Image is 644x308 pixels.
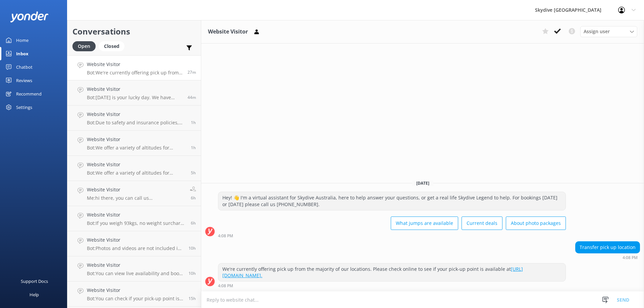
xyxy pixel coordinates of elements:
span: Sep 19 2025 10:14am (UTC +10:00) Australia/Brisbane [191,220,196,226]
h4: Website Visitor [87,85,182,93]
p: Bot: Photos and videos are not included in the price of a tandem skydive but can be purchased as ... [87,245,183,251]
p: Bot: Due to safety and insurance policies, you cannot take a GoPro or any other camera with you d... [87,120,186,126]
span: Sep 19 2025 10:43am (UTC +10:00) Australia/Brisbane [191,170,196,176]
span: Sep 19 2025 03:34pm (UTC +10:00) Australia/Brisbane [191,120,196,125]
button: What jumps are available [391,217,458,230]
h3: Website Visitor [208,27,248,36]
span: Sep 19 2025 05:38am (UTC +10:00) Australia/Brisbane [189,270,196,276]
div: Settings [16,101,32,114]
h4: Website Visitor [87,111,186,118]
div: Support Docs [21,274,48,288]
h4: Website Visitor [87,211,186,219]
div: Sep 19 2025 04:08pm (UTC +10:00) Australia/Brisbane [218,233,566,238]
a: Website VisitorBot:Due to safety and insurance policies, you cannot take a GoPro or any other cam... [67,106,201,131]
p: Bot: We're currently offering pick up from the majority of our locations. Please check online to ... [87,70,182,76]
p: Bot: If you weigh 93kgs, no weight surcharge will apply. [87,220,186,226]
div: Inbox [16,47,29,60]
p: Bot: [DATE] is your lucky day. We have exclusive offers when you book direct! Visit our specials ... [87,95,182,101]
button: Current deals [462,217,502,230]
div: Home [16,34,29,47]
span: Sep 19 2025 01:09am (UTC +10:00) Australia/Brisbane [189,296,196,301]
p: Bot: We offer a variety of altitudes for skydiving, with all dropzones providing jumps up to 15,0... [87,170,186,176]
strong: 4:08 PM [623,256,638,260]
h4: Website Visitor [87,186,185,193]
a: Open [72,42,99,50]
div: Sep 19 2025 04:08pm (UTC +10:00) Australia/Brisbane [575,255,640,260]
a: Website VisitorBot:You can check if your pick-up point is available at [URL][DOMAIN_NAME]. If you... [67,282,201,307]
strong: 4:08 PM [218,284,233,288]
div: We're currently offering pick up from the majority of our locations. Please check online to see i... [218,263,566,281]
div: Assign User [580,26,637,37]
span: Sep 19 2025 04:08pm (UTC +10:00) Australia/Brisbane [187,69,196,75]
div: Hey! 👋 I'm a virtual assistant for Skydive Australia, here to help answer your questions, or get ... [218,192,566,210]
span: Sep 19 2025 06:34am (UTC +10:00) Australia/Brisbane [189,245,196,251]
span: Assign user [584,28,610,35]
div: Transfer pick up location [576,242,640,253]
a: Website VisitorBot:If you weigh 93kgs, no weight surcharge will apply.6h [67,206,201,231]
div: Reviews [16,74,32,87]
a: Website VisitorBot:We offer a variety of altitudes for skydiving, with all dropzones providing ju... [67,131,201,156]
a: Website VisitorBot:[DATE] is your lucky day. We have exclusive offers when you book direct! Visit... [67,80,201,106]
button: About photo packages [506,217,566,230]
p: Bot: You can view live availability and book your Noosa Tandem Skydive online at [URL][DOMAIN_NAM... [87,270,183,276]
h4: Website Visitor [87,287,183,294]
h4: Website Visitor [87,61,182,68]
a: Website VisitorBot:We're currently offering pick up from the majority of our locations. Please ch... [67,55,201,80]
p: Bot: You can check if your pick-up point is available at [URL][DOMAIN_NAME]. If you need further ... [87,296,183,302]
a: Website VisitorBot:You can view live availability and book your Noosa Tandem Skydive online at [U... [67,256,201,282]
h4: Website Visitor [87,161,186,168]
div: Sep 19 2025 04:08pm (UTC +10:00) Australia/Brisbane [218,283,566,288]
a: Closed [99,42,128,50]
span: Sep 19 2025 02:46pm (UTC +10:00) Australia/Brisbane [191,145,196,150]
a: Website VisitorBot:Photos and videos are not included in the price of a tandem skydive but can be... [67,231,201,256]
a: Website VisitorMe:hi there, you can call us [PHONE_NUMBER] or email us [EMAIL_ADDRESS][DOMAIN_NAM... [67,181,201,206]
span: [DATE] [412,180,433,186]
div: Open [72,41,96,51]
p: Bot: We offer a variety of altitudes for skydiving, with all dropzones providing jumps up to 15,0... [87,145,186,151]
h4: Website Visitor [87,261,183,269]
h4: Website Visitor [87,236,183,244]
a: Website VisitorBot:We offer a variety of altitudes for skydiving, with all dropzones providing ju... [67,156,201,181]
div: Chatbot [16,60,33,74]
a: [URL][DOMAIN_NAME]. [222,266,523,279]
div: Recommend [16,87,42,101]
strong: 4:08 PM [218,234,233,238]
div: Help [30,288,39,301]
h4: Website Visitor [87,136,186,143]
div: Closed [99,41,124,51]
p: Me: hi there, you can call us [PHONE_NUMBER] or email us [EMAIL_ADDRESS][DOMAIN_NAME] to discuss ... [87,195,185,201]
span: Sep 19 2025 03:52pm (UTC +10:00) Australia/Brisbane [187,95,196,100]
img: yonder-white-logo.png [10,11,49,22]
span: Sep 19 2025 10:15am (UTC +10:00) Australia/Brisbane [191,195,196,201]
h2: Conversations [72,25,196,38]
